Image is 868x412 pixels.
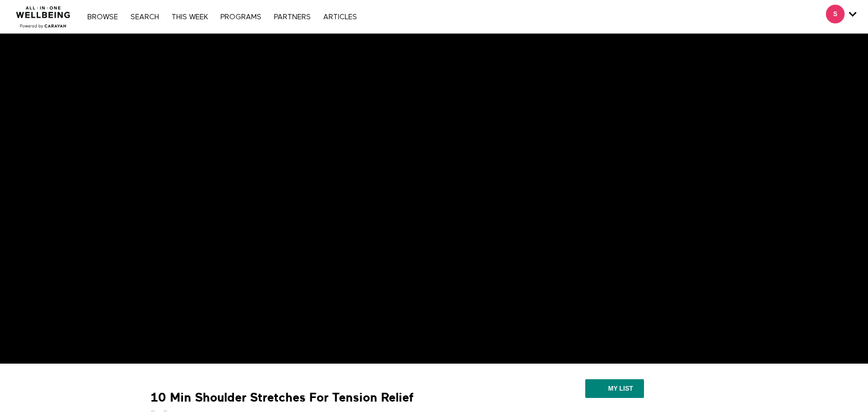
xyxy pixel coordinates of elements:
[125,14,164,21] a: Search
[269,14,316,21] a: PARTNERS
[166,14,213,21] a: THIS WEEK
[585,379,644,398] button: My list
[82,11,362,22] nav: Primary
[151,390,414,406] strong: 10 Min Shoulder Stretches For Tension Relief
[215,14,267,21] a: PROGRAMS
[318,14,362,21] a: ARTICLES
[82,14,123,21] a: Browse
